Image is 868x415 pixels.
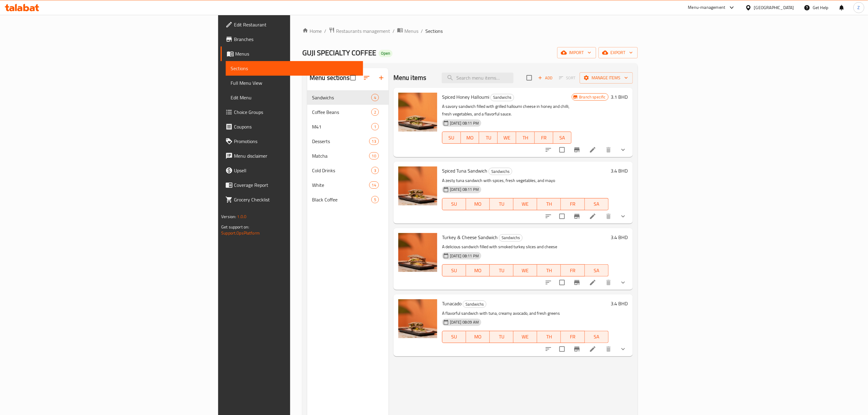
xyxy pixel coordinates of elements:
span: Upsell [234,167,358,174]
div: Black Coffee5 [307,192,389,207]
button: TH [516,132,535,144]
a: Choice Groups [221,105,363,119]
span: Choice Groups [234,108,358,116]
button: delete [601,142,616,157]
div: Cold Drinks [312,167,371,174]
div: items [371,167,379,174]
button: WE [513,264,537,276]
button: SA [585,264,609,276]
button: WE [513,198,537,210]
span: 13 [369,139,379,144]
span: FR [563,266,582,275]
span: Select section [523,71,536,84]
button: MO [466,331,490,343]
span: [DATE] 08:11 PM [448,120,481,126]
button: show more [616,275,630,290]
h6: 3.4 BHD [611,166,628,175]
button: delete [601,209,616,224]
span: FR [563,332,582,341]
button: MO [466,264,490,276]
button: SA [585,331,609,343]
div: [GEOGRAPHIC_DATA] [754,4,794,11]
div: Open [379,50,393,57]
h2: Menu items [393,73,427,82]
button: sort-choices [541,209,556,224]
button: WE [513,331,537,343]
li: / [393,27,395,35]
svg: Show Choices [619,213,627,220]
span: SU [445,133,458,142]
span: WE [516,200,535,208]
span: SU [445,266,464,275]
button: TU [490,264,513,276]
span: SA [587,266,606,275]
span: Branches [234,36,358,43]
span: Menus [404,27,418,35]
a: Edit menu item [589,146,596,153]
div: Desserts [312,138,369,145]
a: Upsell [221,163,363,178]
button: Add [536,73,555,83]
span: Matcha [312,152,369,159]
button: SU [442,198,466,210]
button: delete [601,342,616,356]
span: Black Coffee [312,196,371,203]
span: [DATE] 08:11 PM [448,187,481,192]
button: TU [479,132,498,144]
div: items [371,196,379,203]
span: MO [463,133,477,142]
button: sort-choices [541,142,556,157]
li: / [421,27,423,35]
img: Turkey & Cheese Sandwich [398,233,437,272]
span: [DATE] 08:09 AM [448,319,481,325]
svg: Show Choices [619,279,627,286]
div: Matcha10 [307,149,389,163]
span: export [603,49,633,57]
button: sort-choices [541,275,556,290]
span: Edit Restaurant [234,21,358,28]
span: MO [468,266,487,275]
div: items [369,152,379,159]
span: 2 [372,109,379,115]
img: Spiced Tuna Sandwich [398,166,437,205]
a: Edit Menu [226,90,363,105]
span: TU [482,133,495,142]
img: Spiced Honey Halloumi [398,93,437,132]
span: SA [556,133,569,142]
span: 5 [372,197,379,203]
span: Coverage Report [234,181,358,189]
span: Sandwichs [312,94,371,101]
h6: 3.1 BHD [611,93,628,101]
span: Full Menu View [231,79,358,87]
div: White14 [307,178,389,192]
span: Edit Menu [231,94,358,101]
span: FR [563,200,582,208]
span: Open [379,51,393,56]
p: A zesty tuna sandwich with spices, fresh vegetables, and mayo [442,177,609,184]
div: M41 [312,123,371,130]
a: Sections [226,61,363,76]
div: Desserts13 [307,134,389,149]
span: [DATE] 08:11 PM [448,253,481,259]
a: Menus [221,46,363,61]
a: Menu disclaimer [221,149,363,163]
span: TU [492,332,511,341]
div: White [312,181,369,189]
div: Cold Drinks3 [307,163,389,178]
button: TU [490,331,513,343]
a: Edit menu item [589,279,596,286]
button: SU [442,132,461,144]
span: Z [858,4,860,11]
span: Sandwichs [499,234,522,241]
span: Branch specific [577,94,608,100]
span: TH [540,266,558,275]
span: Select to update [556,276,568,289]
span: Coffee Beans [312,108,371,116]
span: Get support on: [221,223,249,231]
button: FR [535,132,553,144]
button: Manage items [580,72,633,84]
button: Branch-specific-item [570,342,584,356]
span: MO [468,200,487,208]
button: Branch-specific-item [570,209,584,224]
